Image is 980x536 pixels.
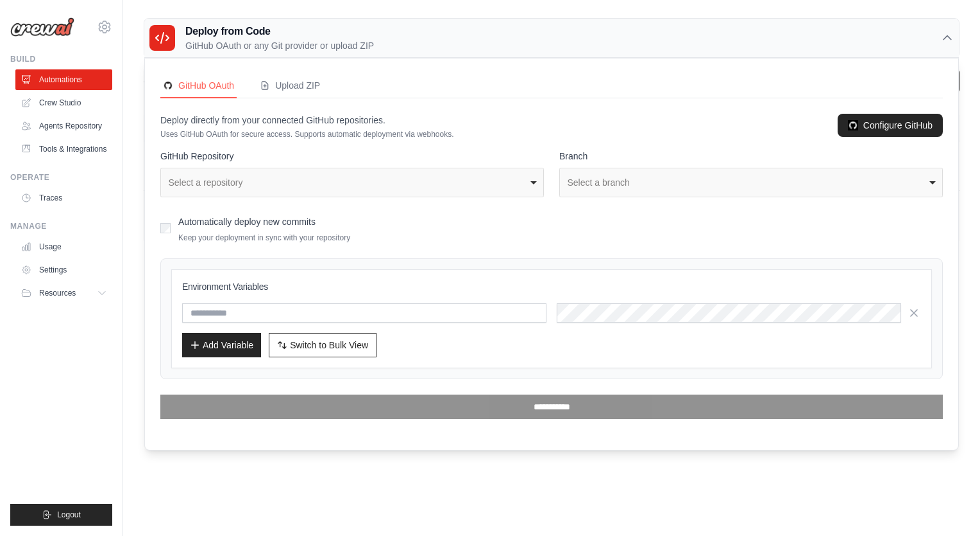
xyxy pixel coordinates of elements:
[163,80,173,91] img: GitHub
[15,69,112,90] a: Automations
[848,120,858,130] img: GitHub
[10,17,74,37] img: Logo
[178,233,350,243] p: Keep your deployment in sync with your repository
[269,333,376,357] button: Switch to Bulk View
[163,79,234,92] div: GitHub OAuth
[57,510,81,520] span: Logout
[15,260,112,280] a: Settings
[15,93,112,113] a: Crew Studio
[185,39,374,52] p: GitHub OAuth or any Git provider or upload ZIP
[169,176,528,190] div: Select a repository
[160,114,454,127] p: Deploy directly from your connected GitHub repositories.
[10,221,112,231] div: Manage
[144,87,429,100] p: Manage and monitor your active crew automations from this dashboard.
[144,69,429,87] h2: Automations Live
[10,54,112,64] div: Build
[15,116,112,136] a: Agents Repository
[160,74,237,98] button: GitHubGitHub OAuth
[185,24,374,39] h3: Deploy from Code
[144,115,350,141] th: Crew
[257,74,323,98] button: Upload ZIP
[568,176,927,190] div: Select a branch
[182,280,921,293] h3: Environment Variables
[182,333,261,357] button: Add Variable
[559,150,943,163] label: Branch
[290,339,368,352] span: Switch to Bulk View
[15,139,112,159] a: Tools & Integrations
[916,474,980,536] iframe: Chat Widget
[160,150,544,163] label: GitHub Repository
[15,283,112,303] button: Resources
[178,217,316,227] label: Automatically deploy new commits
[160,129,454,139] p: Uses GitHub OAuth for secure access. Supports automatic deployment via webhooks.
[838,114,943,137] a: Configure GitHub
[260,79,320,92] div: Upload ZIP
[15,237,112,257] a: Usage
[10,172,112,183] div: Operate
[160,74,943,98] nav: Deployment Source
[15,188,112,208] a: Traces
[39,288,76,298] span: Resources
[10,504,112,526] button: Logout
